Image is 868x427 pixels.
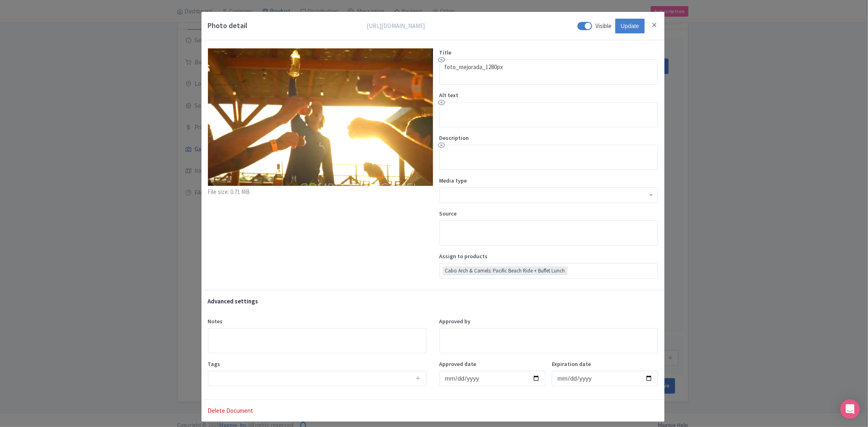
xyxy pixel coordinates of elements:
[439,49,452,56] span: Title
[439,91,459,99] span: Alt text
[439,177,467,184] span: Media type
[439,318,471,325] span: Approved by
[208,318,223,325] span: Notes
[443,266,568,275] div: Cabo Arch & Camels: Pacific Beach Ride + Buffet Lunch
[208,360,221,368] span: Tags
[208,297,258,306] p: Advanced settings
[367,22,444,31] p: [URL][DOMAIN_NAME]
[208,20,248,40] h4: Photo detail
[208,48,433,186] img: foto_mejorada_1280px_qfjg4y.png
[595,22,612,31] div: Visible
[439,59,658,85] textarea: foto_mejorada_1280px
[208,187,433,197] div: File size: 0.71 MB
[439,253,488,260] span: Assign to products
[552,360,591,368] span: Expiration date
[615,18,645,34] input: Update
[652,20,658,30] button: Close
[439,360,477,368] span: Approved date
[840,399,860,419] div: Open Intercom Messenger
[208,406,254,416] a: Delete Document
[439,210,457,217] span: Source
[439,134,469,142] span: Description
